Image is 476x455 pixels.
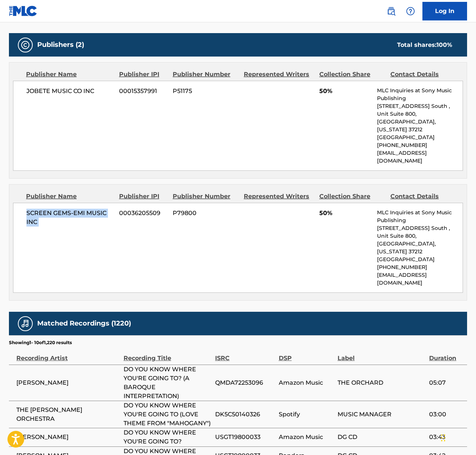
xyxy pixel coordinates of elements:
[406,7,415,16] img: help
[338,378,425,387] span: THE ORCHARD
[439,419,476,455] iframe: Chat Widget
[244,70,314,79] div: Represented Writers
[9,6,38,16] img: MLC Logo
[403,4,418,19] div: Help
[26,70,114,79] div: Publisher Name
[9,339,72,346] p: Showing 1 - 10 of 1,220 results
[377,87,463,102] p: MLC Inquiries at Sony Music Publishing
[441,427,445,449] div: Drag
[124,346,211,363] div: Recording Title
[215,346,275,363] div: ISRC
[16,406,120,423] span: THE [PERSON_NAME] ORCHESTRA
[215,433,275,442] span: USGT19800033
[37,319,131,328] h5: Matched Recordings (1220)
[124,365,211,401] span: DO YOU KNOW WHERE YOU'RE GOING TO? (A BAROQUE INTERPRETATION)
[338,410,425,419] span: MUSIC MANAGER
[16,433,120,442] span: [PERSON_NAME]
[377,240,463,256] p: [GEOGRAPHIC_DATA], [US_STATE] 37212
[215,378,275,387] span: QMDA72253096
[124,401,211,428] span: DO YOU KNOW WHERE YOU'RE GOING TO (LOVE THEME FROM "MAHOGANY")
[429,378,463,387] span: 05:07
[173,209,238,218] span: P79800
[215,410,275,419] span: DK5C50140326
[279,378,334,387] span: Amazon Music
[377,263,463,271] p: [PHONE_NUMBER]
[397,41,452,49] div: Total shares:
[21,41,30,49] img: Publishers
[119,209,167,218] span: 00036205509
[338,346,425,363] div: Label
[319,209,372,218] span: 50%
[124,428,211,446] span: DO YOU KNOW WHERE YOU'RE GOING TO?
[173,87,238,96] span: P51175
[26,87,114,96] span: JOBETE MUSIC CO INC
[279,433,334,442] span: Amazon Music
[377,134,463,141] p: [GEOGRAPHIC_DATA]
[377,209,463,224] p: MLC Inquiries at Sony Music Publishing
[377,149,463,165] p: [EMAIL_ADDRESS][DOMAIN_NAME]
[377,256,463,263] p: [GEOGRAPHIC_DATA]
[319,192,385,201] div: Collection Share
[437,41,452,48] span: 100 %
[384,4,399,19] a: Public Search
[377,118,463,134] p: [GEOGRAPHIC_DATA], [US_STATE] 37212
[279,346,334,363] div: DSP
[16,346,120,363] div: Recording Artist
[21,319,30,328] img: Matched Recordings
[377,141,463,149] p: [PHONE_NUMBER]
[119,70,167,79] div: Publisher IPI
[429,433,463,442] span: 03:43
[377,224,463,240] p: [STREET_ADDRESS] South , Unit Suite 800,
[390,70,456,79] div: Contact Details
[16,378,120,387] span: [PERSON_NAME]
[377,102,463,118] p: [STREET_ADDRESS] South , Unit Suite 800,
[173,192,238,201] div: Publisher Number
[387,7,396,16] img: search
[319,70,385,79] div: Collection Share
[26,192,114,201] div: Publisher Name
[119,192,167,201] div: Publisher IPI
[173,70,238,79] div: Publisher Number
[26,209,114,227] span: SCREEN GEMS-EMI MUSIC INC
[429,410,463,419] span: 03:00
[119,87,167,96] span: 00015357991
[244,192,314,201] div: Represented Writers
[422,2,467,20] a: Log In
[429,346,463,363] div: Duration
[390,192,456,201] div: Contact Details
[338,433,425,442] span: DG CD
[319,87,372,96] span: 50%
[279,410,334,419] span: Spotify
[377,271,463,287] p: [EMAIL_ADDRESS][DOMAIN_NAME]
[37,41,84,49] h5: Publishers (2)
